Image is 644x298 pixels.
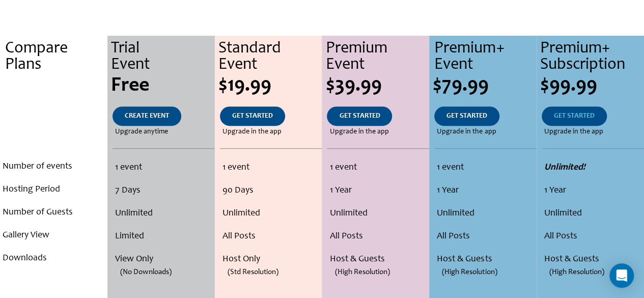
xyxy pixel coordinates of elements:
span: . [51,76,56,96]
span: (High Resolution) [549,261,604,284]
div: Compare Plans [5,41,107,73]
div: Premium+ Event [434,41,537,73]
li: 7 Days [115,179,212,202]
span: Upgrade in the app [437,126,496,138]
li: View Only [115,248,212,271]
div: Free [111,76,215,96]
li: 1 Year [437,179,534,202]
li: Downloads [3,247,105,270]
li: Limited [115,225,212,248]
span: GET STARTED [554,113,595,120]
li: Host & Guests [437,248,534,271]
li: Unlimited [115,202,212,225]
li: Host & Guests [329,248,427,271]
li: 90 Days [222,179,320,202]
strong: Unlimited! [544,163,585,172]
li: Host Only [222,248,320,271]
div: Trial Event [111,41,215,73]
span: CREATE EVENT [125,113,169,120]
div: Premium+ Subscription [540,41,644,73]
span: Upgrade in the app [544,126,603,138]
a: GET STARTED [434,106,499,126]
li: All Posts [544,225,641,248]
li: Number of Guests [3,201,105,224]
li: Number of events [3,155,105,178]
div: $99.99 [540,76,644,96]
li: 1 event [437,156,534,179]
span: . [52,113,54,120]
a: CREATE EVENT [113,106,181,126]
li: Unlimited [544,202,641,225]
li: Unlimited [437,202,534,225]
span: Upgrade in the app [329,126,388,138]
li: 1 Year [544,179,641,202]
li: All Posts [222,225,320,248]
a: GET STARTED [220,106,285,126]
span: . [52,128,54,136]
li: Gallery View [3,224,105,247]
a: . [40,106,67,126]
span: (Std Resolution) [228,261,278,284]
li: Host & Guests [544,248,641,271]
div: $79.99 [433,76,537,96]
li: Hosting Period [3,178,105,201]
a: GET STARTED [327,106,392,126]
div: $39.99 [325,76,429,96]
span: (High Resolution) [442,261,497,284]
li: 1 event [329,156,427,179]
div: Open Intercom Messenger [609,263,634,288]
div: Premium Event [325,41,429,73]
li: Unlimited [222,202,320,225]
li: Unlimited [329,202,427,225]
a: GET STARTED [542,106,607,126]
span: GET STARTED [446,113,487,120]
span: (No Downloads) [120,261,172,284]
li: All Posts [437,225,534,248]
span: GET STARTED [339,113,380,120]
li: 1 event [222,156,320,179]
span: Upgrade in the app [222,126,282,138]
li: 1 Year [329,179,427,202]
li: 1 event [115,156,212,179]
span: GET STARTED [232,113,273,120]
li: All Posts [329,225,427,248]
div: $19.99 [218,76,322,96]
span: Upgrade anytime [115,126,168,138]
div: Standard Event [218,41,322,73]
span: (High Resolution) [334,261,389,284]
